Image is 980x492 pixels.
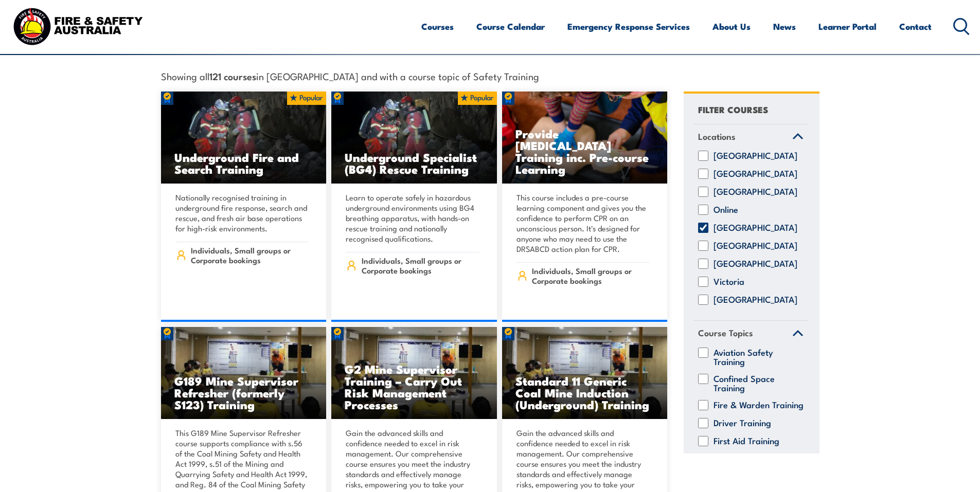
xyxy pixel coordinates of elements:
[161,92,327,184] img: Underground mine rescue
[714,205,738,215] label: Online
[714,295,797,305] label: [GEOGRAPHIC_DATA]
[714,187,797,197] label: [GEOGRAPHIC_DATA]
[818,13,877,40] a: Learner Portal
[331,327,497,420] img: Standard 11 Generic Coal Mine Induction (Surface) TRAINING (1)
[515,375,654,410] h3: Standard 11 Generic Coal Mine Induction (Underground) Training
[502,327,668,420] a: Standard 11 Generic Coal Mine Induction (Underground) Training
[567,13,690,40] a: Emergency Response Services
[698,102,768,116] h4: FILTER COURSES
[712,13,751,40] a: About Us
[714,418,771,428] label: Driver Training
[773,13,796,40] a: News
[899,13,932,40] a: Contact
[714,374,804,392] label: Confined Space Training
[345,363,484,410] h3: G2 Mine Supervisor Training – Carry Out Risk Management Processes
[175,192,309,233] p: Nationally recognised training in underground fire response, search and rescue, and fresh air bas...
[174,375,313,410] h3: G189 Mine Supervisor Refresher (formerly S123) Training
[161,327,327,420] a: G189 Mine Supervisor Refresher (formerly S123) Training
[421,13,454,40] a: Courses
[331,327,497,420] a: G2 Mine Supervisor Training – Carry Out Risk Management Processes
[502,327,668,420] img: Standard 11 Generic Coal Mine Induction (Surface) TRAINING (1)
[698,326,753,340] span: Course Topics
[331,92,497,184] a: Underground Specialist (BG4) Rescue Training
[502,92,668,184] img: Low Voltage Rescue and Provide CPR
[515,127,654,175] h3: Provide [MEDICAL_DATA] Training inc. Pre-course Learning
[714,169,797,179] label: [GEOGRAPHIC_DATA]
[161,327,327,420] img: Standard 11 Generic Coal Mine Induction (Surface) TRAINING (1)
[174,151,313,175] h3: Underground Fire and Search Training
[714,400,804,410] label: Fire & Warden Training
[714,277,744,287] label: Victoria
[346,192,479,244] p: Learn to operate safely in hazardous underground environments using BG4 breathing apparatus, with...
[345,151,484,175] h3: Underground Specialist (BG4) Rescue Training
[532,266,650,285] span: Individuals, Small groups or Corporate bookings
[714,223,797,233] label: [GEOGRAPHIC_DATA]
[714,259,797,269] label: [GEOGRAPHIC_DATA]
[161,92,327,184] a: Underground Fire and Search Training
[714,348,804,366] label: Aviation Safety Training
[161,70,539,81] span: Showing all in [GEOGRAPHIC_DATA] and with a course topic of Safety Training
[362,256,479,275] span: Individuals, Small groups or Corporate bookings
[502,92,668,184] a: Provide [MEDICAL_DATA] Training inc. Pre-course Learning
[714,241,797,251] label: [GEOGRAPHIC_DATA]
[476,13,545,40] a: Course Calendar
[714,151,797,161] label: [GEOGRAPHIC_DATA]
[331,92,497,184] img: Underground mine rescue
[209,69,256,83] strong: 121 courses
[693,124,808,151] a: Locations
[191,245,309,265] span: Individuals, Small groups or Corporate bookings
[693,321,808,348] a: Course Topics
[516,192,650,254] p: This course includes a pre-course learning component and gives you the confidence to perform CPR ...
[698,130,736,143] span: Locations
[714,436,779,446] label: First Aid Training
